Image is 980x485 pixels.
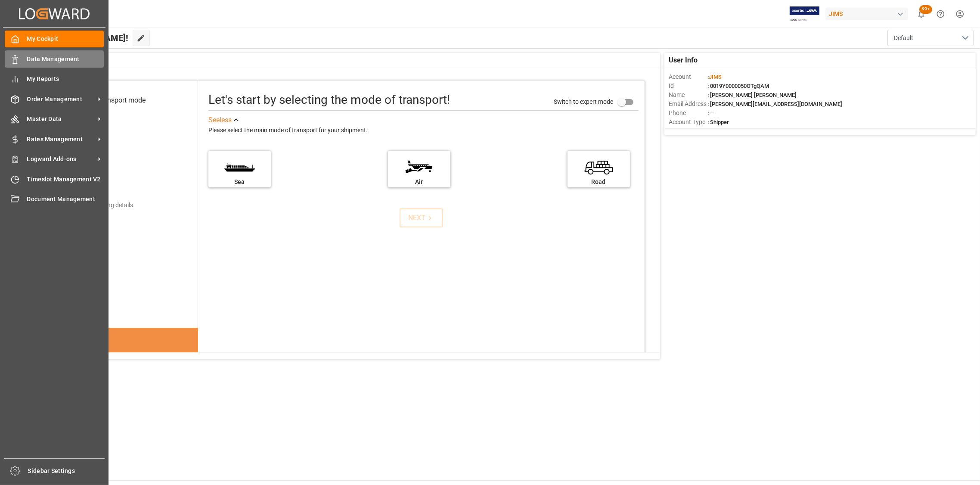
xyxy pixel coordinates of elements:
[27,55,104,64] span: Data Management
[27,175,104,184] span: Timeslot Management V2
[709,74,722,80] span: JIMS
[27,195,104,204] span: Document Management
[79,95,146,106] div: Select transport mode
[408,213,434,223] div: NEXT
[36,30,128,46] span: Hello [PERSON_NAME]!
[707,83,769,89] span: : 0019Y0000050OTgQAM
[707,119,729,125] span: : Shipper
[208,91,450,109] div: Let's start by selecting the mode of transport!
[27,95,95,104] span: Order Management
[707,101,842,107] span: : [PERSON_NAME][EMAIL_ADDRESS][DOMAIN_NAME]
[669,118,707,127] span: Account Type
[27,75,104,84] span: My Reports
[392,177,446,187] div: Air
[572,177,626,187] div: Road
[919,5,932,14] span: 99+
[931,4,950,24] button: Help Center
[5,171,104,187] a: Timeslot Management V2
[912,4,931,24] button: show 100 new notifications
[887,30,974,46] button: open menu
[79,201,133,210] div: Add shipping details
[27,34,104,44] span: My Cockpit
[669,72,707,81] span: Account
[27,115,95,124] span: Master Data
[825,6,912,22] button: JIMS
[213,177,267,187] div: Sea
[5,191,104,208] a: Document Management
[669,90,707,99] span: Name
[554,98,614,105] span: Switch to expert mode
[790,6,819,22] img: Exertis%20JAM%20-%20Email%20Logo.jpg_1722504956.jpg
[400,208,443,227] button: NEXT
[208,125,639,136] div: Please select the main mode of transport for your shipment.
[894,34,913,43] span: Default
[5,31,104,47] a: My Cockpit
[825,8,908,20] div: JIMS
[707,74,722,80] span: :
[5,71,104,87] a: My Reports
[5,50,104,67] a: Data Management
[707,110,714,116] span: : —
[669,81,707,90] span: Id
[669,55,698,65] span: User Info
[27,155,95,164] span: Logward Add-ons
[27,135,95,144] span: Rates Management
[28,466,105,476] span: Sidebar Settings
[208,115,232,125] div: See less
[669,99,707,109] span: Email Address
[669,109,707,118] span: Phone
[707,92,797,98] span: : [PERSON_NAME] [PERSON_NAME]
